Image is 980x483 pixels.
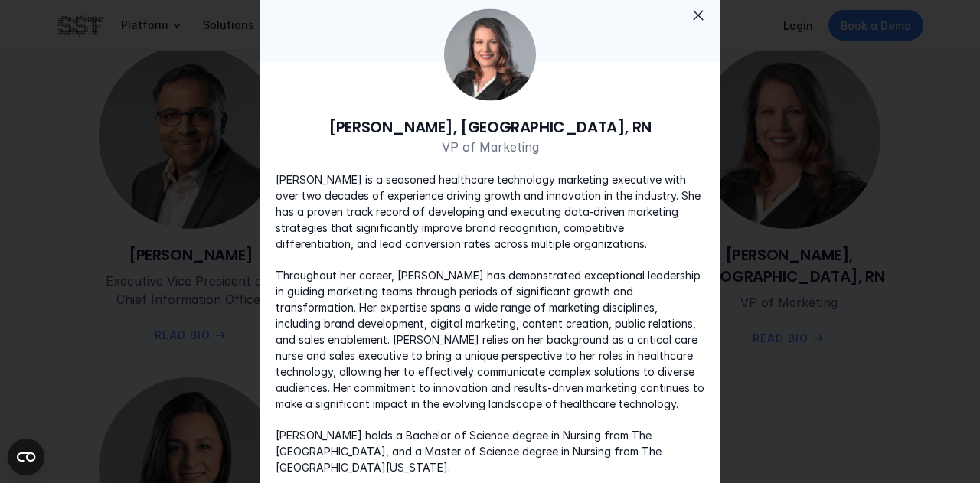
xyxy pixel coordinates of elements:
h6: [PERSON_NAME], [GEOGRAPHIC_DATA], RN [276,116,704,137]
p: Throughout her career, [PERSON_NAME] has demonstrated exceptional leadership in guiding marketing... [276,266,704,411]
p: VP of Marketing [276,137,704,155]
span: close [689,5,707,24]
p: [PERSON_NAME] holds a Bachelor of Science degree in Nursing from The [GEOGRAPHIC_DATA], and a Mas... [276,426,704,475]
button: Open CMP widget [8,439,44,475]
p: [PERSON_NAME] is a seasoned healthcare technology marketing executive with over two decades of ex... [276,171,704,251]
